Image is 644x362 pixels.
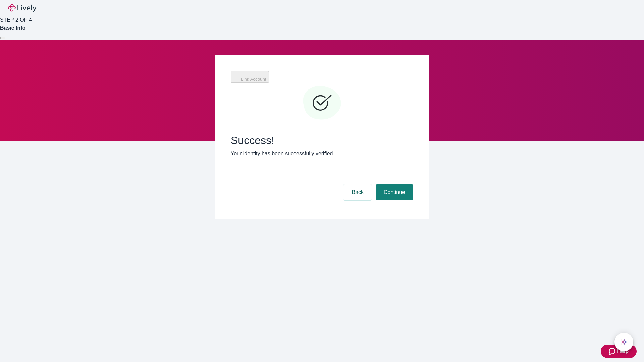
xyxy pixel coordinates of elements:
svg: Lively AI Assistant [621,339,627,345]
button: Back [343,184,372,200]
svg: Checkmark icon [302,83,342,123]
span: Success! [231,134,413,147]
button: Zendesk support iconHelp [601,345,637,358]
svg: Zendesk support icon [609,347,617,355]
button: Continue [376,184,413,200]
span: Help [617,347,629,355]
button: Link Account [231,71,269,83]
button: chat [614,333,633,351]
img: Lively [8,4,36,12]
p: Your identity has been successfully verified. [231,149,413,158]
